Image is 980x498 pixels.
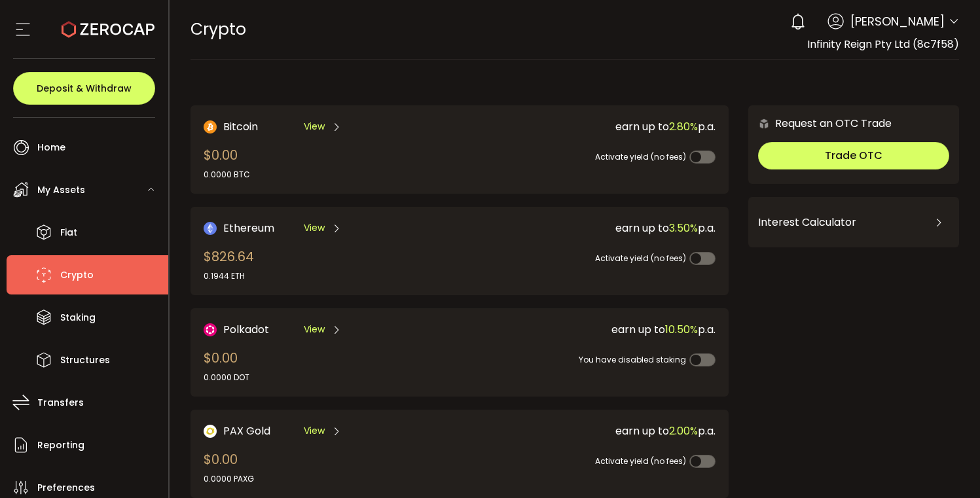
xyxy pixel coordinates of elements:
span: Transfers [37,393,84,412]
div: $0.00 [204,450,254,485]
span: View [304,424,325,438]
span: Trade OTC [825,148,882,163]
span: My Assets [37,181,85,200]
span: Activate yield (no fees) [595,455,686,467]
button: Deposit & Withdraw [13,72,155,105]
div: 0.0000 DOT [204,372,249,383]
span: View [304,120,325,133]
img: Bitcoin [204,120,217,133]
div: earn up to p.a. [460,118,715,135]
div: 0.0000 BTC [204,169,250,181]
span: Deposit & Withdraw [37,84,132,93]
span: [PERSON_NAME] [850,12,945,30]
span: Polkadot [223,321,269,338]
span: PAX Gold [223,423,270,439]
span: Staking [60,308,96,327]
div: $0.00 [204,348,249,383]
span: Activate yield (no fees) [595,151,686,162]
img: Ethereum [204,222,217,235]
span: Infinity Reign Pty Ltd (8c7f58) [807,37,959,52]
span: Home [37,138,65,157]
div: earn up to p.a. [460,423,715,439]
span: 2.00% [669,423,698,438]
span: 3.50% [669,221,698,236]
div: Interest Calculator [758,207,949,238]
span: View [304,221,325,235]
span: Reporting [37,436,84,455]
div: 0.0000 PAXG [204,473,254,485]
span: Activate yield (no fees) [595,253,686,264]
div: 0.1944 ETH [204,270,254,282]
span: Fiat [60,223,77,242]
button: Trade OTC [758,142,949,169]
div: $826.64 [204,247,254,282]
div: earn up to p.a. [460,220,715,236]
span: You have disabled staking [579,354,686,365]
img: DOT [204,323,217,336]
span: View [304,323,325,336]
span: Structures [60,351,110,370]
div: earn up to p.a. [460,321,715,338]
span: 10.50% [665,322,698,337]
div: Request an OTC Trade [748,115,892,132]
span: Crypto [60,266,94,285]
div: $0.00 [204,145,250,181]
img: 6nGpN7MZ9FLuBP83NiajKbTRY4UzlzQtBKtCrLLspmCkSvCZHBKvY3NxgQaT5JnOQREvtQ257bXeeSTueZfAPizblJ+Fe8JwA... [758,118,770,130]
span: Bitcoin [223,118,258,135]
img: PAX Gold [204,425,217,438]
span: 2.80% [669,119,698,134]
span: Crypto [191,18,246,41]
iframe: Chat Widget [915,435,980,498]
span: Ethereum [223,220,274,236]
span: Preferences [37,478,95,497]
